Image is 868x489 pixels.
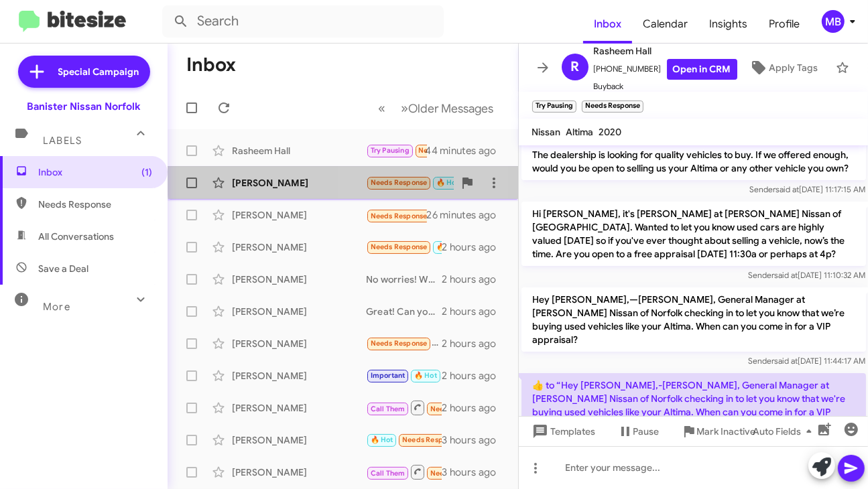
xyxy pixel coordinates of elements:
div: Thanks [PERSON_NAME] but we wait for deal sale like we did at Hall Nissan $5000 or $6000 and your... [366,432,442,447]
span: All Conversations [38,230,114,243]
span: Altima [566,126,594,138]
span: 🔥 Hot [414,371,437,380]
a: Special Campaign [18,56,150,88]
span: Special Campaign [58,65,139,78]
p: ​👍​ to “ Hey [PERSON_NAME],-[PERSON_NAME], General Manager at [PERSON_NAME] Nissan of Norfolk che... [521,373,866,437]
span: » [401,100,409,117]
span: Needs Response [430,405,487,413]
h1: Inbox [186,54,236,76]
span: said at [776,184,799,194]
div: 2 hours ago [442,305,507,318]
div: 佢成個女仔咁，百分百比大粒佬用來攪[DEMOGRAPHIC_DATA] sex啦，我猜最初一兩次忍讓為成名，後來變成厭悪成反抗而招來殺身之禍，太可憐了🙁 [366,239,442,255]
div: 2 hours ago [442,240,507,254]
div: Rasheem Hall [232,144,366,157]
div: 3 hours ago [442,466,507,479]
a: Insights [698,5,758,44]
div: [PERSON_NAME] [232,369,366,382]
button: MB [810,10,853,33]
div: Great! Can you come in [DATE] or [DATE]? [366,305,442,318]
div: Working [DATE]. [366,175,454,190]
span: « [379,100,386,117]
div: 2 hours ago [442,337,507,350]
a: Calendar [632,5,698,44]
span: Needs Response [371,242,428,251]
a: Inbox [583,5,632,44]
div: Inbound Call [366,399,442,416]
span: Rasheem Hall [594,43,737,59]
span: Important [371,371,406,380]
span: Buyback [594,80,737,93]
span: Templates [530,419,596,443]
span: 🔥 Hot [436,242,459,251]
button: Templates [519,419,607,443]
span: Save a Deal [38,262,88,275]
div: 2 hours ago [442,273,507,286]
input: Search [162,5,444,38]
span: Needs Response [418,146,475,155]
div: [PERSON_NAME] [232,305,366,318]
div: MB [822,10,845,33]
div: [PERSON_NAME] [232,208,366,222]
span: Pause [633,419,660,443]
small: Needs Response [582,100,643,113]
button: Pause [607,419,670,443]
div: [PERSON_NAME] [232,240,366,254]
a: Open in CRM [667,59,737,80]
div: 3 hours ago [442,433,507,447]
button: Apply Tags [737,56,829,80]
div: 44 minutes ago [427,144,507,157]
div: [PERSON_NAME] [232,273,366,286]
span: [PHONE_NUMBER] [594,59,737,80]
div: 2 hours ago [442,401,507,415]
div: No worries! We are here until 8pm [DATE]. What time works best for you? [366,273,442,286]
span: More [43,301,70,313]
span: 2020 [599,126,622,138]
span: Needs Response [371,339,428,348]
p: Hi [PERSON_NAME], it's [PERSON_NAME] at [PERSON_NAME] Nissan of [GEOGRAPHIC_DATA]. Wanted to let ... [521,202,866,266]
span: Sender [DATE] 11:17:15 AM [749,184,865,194]
span: Call Them [371,469,406,478]
span: Sender [DATE] 11:10:32 AM [748,270,865,280]
span: Try Pausing [371,146,410,155]
div: [PERSON_NAME] [232,401,366,415]
button: Auto Fields [742,419,828,443]
span: Labels [43,135,82,147]
span: Mark Inactive [697,419,756,443]
span: Needs Response [371,178,428,187]
div: No I can't the car is at a dealership for gear oil part repair that I'm not paying for...so getti... [366,336,442,351]
div: Inbound Call [366,464,442,480]
span: Needs Response [402,435,459,444]
span: Inbox [38,165,152,179]
button: Next [393,94,502,122]
button: Previous [371,94,394,122]
div: Could you come in [DATE] for an appraisal so we can see about trading you out of that vehicle? [366,368,442,383]
button: Mark Inactive [670,419,767,443]
div: [PERSON_NAME] [232,433,366,447]
span: Older Messages [409,101,494,116]
p: Hey [PERSON_NAME],—[PERSON_NAME], General Manager at [PERSON_NAME] Nissan of Norfolk checking in ... [521,287,866,352]
div: 2 hours ago [442,369,507,382]
span: Sender [DATE] 11:44:17 AM [748,356,865,366]
span: said at [774,356,798,366]
span: said at [774,270,798,280]
div: ​👍​ to “ Hey [PERSON_NAME],-[PERSON_NAME], General Manager at [PERSON_NAME] Nissan of Norfolk che... [366,143,427,158]
span: Needs Response [430,469,487,478]
span: Apply Tags [769,56,818,80]
div: 26 minutes ago [427,208,507,222]
div: [PERSON_NAME] [232,337,366,350]
span: 🔥 Hot [371,435,393,444]
span: Auto Fields [753,419,817,443]
div: [PERSON_NAME] [232,466,366,479]
span: Profile [758,5,810,44]
span: R [570,56,579,78]
nav: Page navigation example [371,94,502,122]
div: Banister Nissan Norfolk [27,100,141,113]
div: Inbound Call [366,206,427,223]
span: Needs Response [371,212,428,220]
span: Needs Response [38,198,152,211]
span: 🔥 Hot [436,178,459,187]
span: Call Them [371,405,406,413]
